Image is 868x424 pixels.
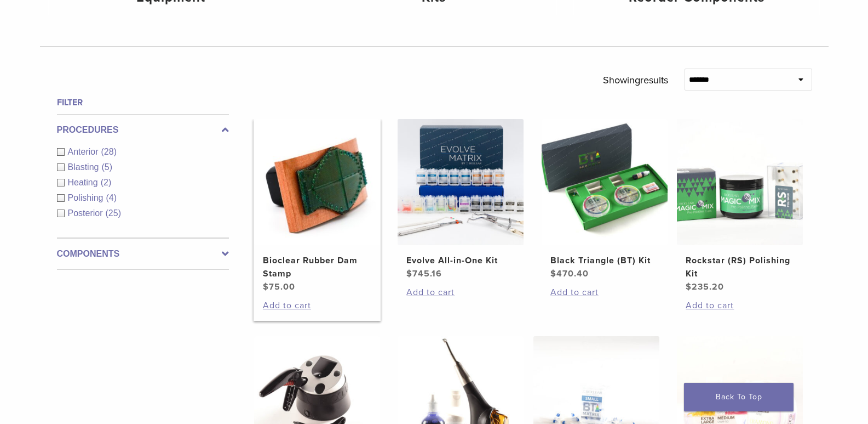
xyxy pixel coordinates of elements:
[263,281,295,292] bdi: 75.00
[397,119,525,280] a: Evolve All-in-One KitEvolve All-in-One Kit $745.16
[68,162,102,172] span: Blasting
[263,254,371,280] h2: Bioclear Rubber Dam Stamp
[68,178,101,187] span: Heating
[686,281,724,292] bdi: 235.20
[676,119,804,293] a: Rockstar (RS) Polishing KitRockstar (RS) Polishing Kit $235.20
[101,162,112,172] span: (5)
[106,193,117,202] span: (4)
[550,268,589,279] bdi: 470.40
[254,119,380,245] img: Bioclear Rubber Dam Stamp
[550,286,659,299] a: Add to cart: “Black Triangle (BT) Kit”
[406,268,412,279] span: $
[603,69,668,92] p: Showing results
[68,208,106,218] span: Posterior
[677,119,803,245] img: Rockstar (RS) Polishing Kit
[542,119,668,245] img: Black Triangle (BT) Kit
[541,119,669,280] a: Black Triangle (BT) KitBlack Triangle (BT) Kit $470.40
[57,247,229,261] label: Components
[68,147,101,156] span: Anterior
[406,268,442,279] bdi: 745.16
[68,193,106,202] span: Polishing
[398,119,524,245] img: Evolve All-in-One Kit
[686,299,794,312] a: Add to cart: “Rockstar (RS) Polishing Kit”
[263,299,371,312] a: Add to cart: “Bioclear Rubber Dam Stamp”
[550,254,659,267] h2: Black Triangle (BT) Kit
[550,268,556,279] span: $
[254,119,381,293] a: Bioclear Rubber Dam StampBioclear Rubber Dam Stamp $75.00
[101,147,117,156] span: (28)
[57,96,229,109] h4: Filter
[406,286,515,299] a: Add to cart: “Evolve All-in-One Kit”
[686,254,794,280] h2: Rockstar (RS) Polishing Kit
[57,123,229,137] label: Procedures
[101,178,112,187] span: (2)
[406,254,515,267] h2: Evolve All-in-One Kit
[686,281,692,292] span: $
[684,383,794,411] a: Back To Top
[106,208,121,218] span: (25)
[263,281,269,292] span: $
